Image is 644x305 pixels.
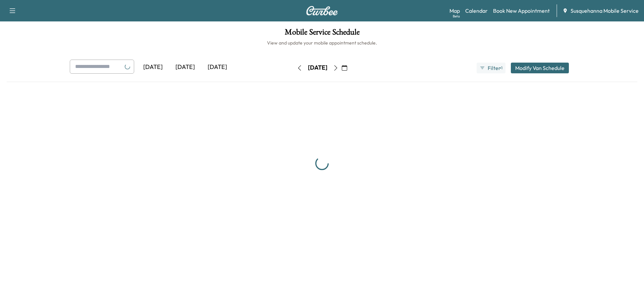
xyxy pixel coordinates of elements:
[493,7,550,15] a: Book New Appointment
[488,64,500,72] span: Filter
[477,63,505,73] button: Filter●1
[511,63,569,73] button: Modify Van Schedule
[137,60,169,75] div: [DATE]
[449,7,460,15] a: MapBeta
[465,7,488,15] a: Calendar
[201,60,233,75] div: [DATE]
[501,65,502,71] span: 1
[7,28,637,40] h1: Mobile Service Schedule
[500,66,501,70] span: ●
[169,60,201,75] div: [DATE]
[453,14,460,19] div: Beta
[306,6,338,15] img: Curbee Logo
[7,40,637,46] h6: View and update your mobile appointment schedule.
[308,64,327,72] div: [DATE]
[571,7,639,15] span: Susquehanna Mobile Service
